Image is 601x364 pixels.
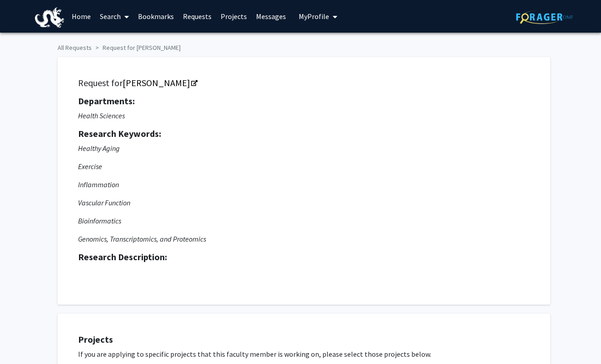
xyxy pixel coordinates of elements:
[95,0,133,32] a: Search
[78,349,541,359] p: If you are applying to specific projects that this faculty member is working on, please select th...
[78,197,530,208] p: Vascular Function
[78,78,530,88] h5: Request for
[58,44,92,52] a: All Requests
[123,77,197,88] a: Opens in a new tab
[67,0,95,32] a: Home
[78,128,161,139] strong: Research Keywords:
[78,161,530,172] p: Exercise
[58,39,543,53] ol: breadcrumb
[78,111,125,120] i: Health Sciences
[78,143,530,154] p: Healthy Aging
[251,0,291,32] a: Messages
[78,233,530,244] p: Genomics, Transcriptomics, and Proteomics
[92,43,181,53] li: Request for [PERSON_NAME]
[78,179,530,190] p: Inflammation
[7,323,39,357] iframe: Chat
[133,0,178,32] a: Bookmarks
[516,10,573,24] img: ForagerOne Logo
[78,95,135,107] strong: Departments:
[178,0,216,32] a: Requests
[78,334,113,345] strong: Projects
[78,251,167,262] strong: Research Description:
[216,0,251,32] a: Projects
[299,12,329,21] span: My Profile
[35,7,64,28] img: Drexel University Logo
[78,215,530,226] p: Bioinformatics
